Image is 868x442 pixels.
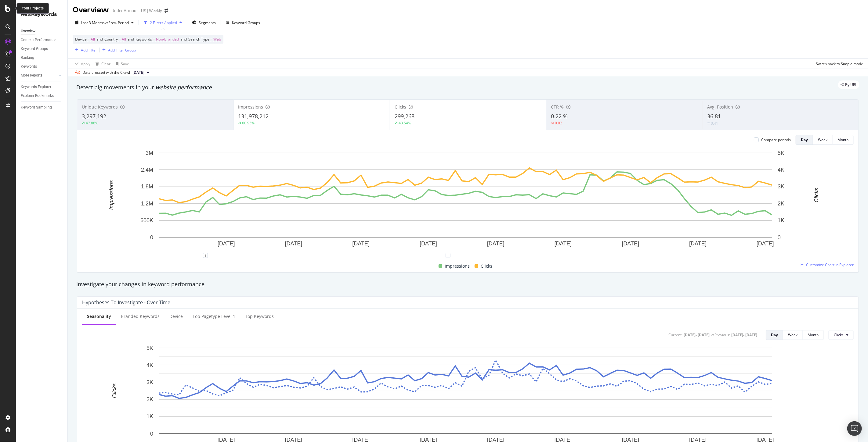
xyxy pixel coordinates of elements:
span: Search Type [188,37,209,42]
button: Apply [73,59,90,69]
div: Month [808,332,819,337]
button: Save [113,59,129,69]
button: Add Filter Group [100,46,136,54]
text: [DATE] [420,241,437,247]
div: Your Projects [22,6,44,11]
div: 0.02 [555,120,562,126]
span: and [96,37,103,42]
div: Save [121,61,129,66]
span: = [210,37,212,42]
div: 47.86% [86,120,98,126]
div: arrow-right-arrow-left [165,9,168,13]
div: Switch back to Simple mode [816,61,863,66]
div: legacy label [838,80,859,89]
div: Week [788,332,797,337]
img: Equal [707,123,710,124]
span: = [88,37,90,42]
text: [DATE] [555,241,572,247]
span: 3,297,192 [82,112,106,120]
text: 1.8M [141,184,153,190]
div: 0.41 [711,121,718,126]
button: Day [796,135,813,145]
span: 299,268 [395,112,414,120]
span: = [153,37,155,42]
div: Overview [73,5,109,15]
span: By URL [845,83,857,87]
a: Keyword Sampling [21,104,63,111]
div: Month [837,137,848,142]
button: Clicks [829,330,854,340]
div: vs Previous : [711,332,730,337]
text: [DATE] [757,241,774,247]
div: Add Filter Group [108,48,136,53]
a: More Reports [21,72,57,79]
span: All [91,35,95,44]
span: 0.22 % [551,112,568,120]
span: Keywords [136,37,152,42]
text: Impressions [108,180,114,210]
button: Segments [190,18,218,27]
div: 43.54% [399,120,411,126]
a: Keywords [21,63,63,70]
span: vs Prev. Period [105,20,129,25]
a: Ranking [21,55,63,61]
span: and [128,37,134,42]
button: [DATE] [130,69,152,76]
text: [DATE] [285,241,302,247]
div: Top Keywords [245,313,274,319]
div: Seasonality [87,313,111,319]
div: Week [818,137,827,142]
text: [DATE] [352,241,370,247]
text: 4K [146,362,153,368]
div: Keywords [21,63,37,70]
button: 2 Filters Applied [141,18,184,27]
span: Country [104,37,118,42]
div: Keywords Explorer [21,84,51,90]
span: Device [75,37,87,42]
a: Overview [21,28,63,34]
text: 2K [146,396,153,402]
span: Avg. Position [707,104,733,110]
text: [DATE] [622,241,639,247]
text: [DATE] [689,241,707,247]
text: Clicks [111,383,118,398]
div: 2 Filters Applied [150,20,177,25]
span: and [180,37,187,42]
div: Keyword Groups [232,20,260,25]
div: Top pagetype Level 1 [193,313,235,319]
div: Investigate your changes in keyword performance [76,280,859,288]
text: 5K [778,150,784,156]
div: Clear [101,61,110,66]
span: Web [213,35,221,44]
text: Clicks [814,188,820,202]
div: Keyword Sampling [21,104,52,111]
a: Keywords Explorer [21,84,63,90]
span: 36.81 [707,112,721,120]
text: 2.4M [141,167,153,173]
div: Apply [81,61,90,66]
div: Open Intercom Messenger [847,421,862,436]
text: [DATE] [487,241,505,247]
span: Segments [199,20,216,25]
div: Add Filter [81,48,97,53]
button: Month [833,135,854,145]
div: Keyword Groups [21,46,48,52]
button: Last 3 MonthsvsPrev. Period [73,18,136,27]
div: Branded Keywords [121,313,160,319]
div: RealKeywords [21,11,63,18]
text: 1K [146,413,153,419]
div: 1 [203,253,208,258]
span: Non-Branded [156,35,179,44]
div: Current: [668,332,682,337]
span: Last 3 Months [81,20,105,25]
text: 4K [778,167,784,173]
div: Explorer Bookmarks [21,93,54,99]
span: All [122,35,126,44]
span: Clicks [481,262,492,270]
text: 600K [140,217,153,223]
span: 2025 Sep. 18th [132,70,144,75]
button: Day [766,330,783,340]
span: Clicks [834,332,844,337]
div: [DATE] - [DATE] [684,332,710,337]
span: 131,978,212 [238,112,269,120]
